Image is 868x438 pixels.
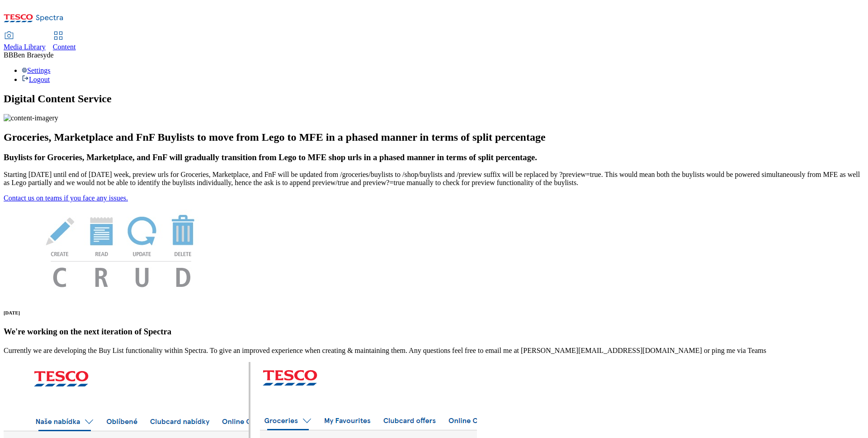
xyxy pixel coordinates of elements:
[4,43,46,51] span: Media Library
[4,171,864,187] p: Starting [DATE] until end of [DATE] week, preview urls for Groceries, Marketplace, and FnF will b...
[4,93,864,105] h1: Digital Content Service
[4,310,864,315] h6: [DATE]
[4,347,864,355] p: Currently we are developing the Buy List functionality within Spectra. To give an improved experi...
[22,76,50,83] a: Logout
[4,114,58,122] img: content-imagery
[4,327,864,337] h3: We're working on the next iteration of Spectra
[4,194,128,202] a: Contact us on teams if you face any issues.
[13,51,53,59] span: Ben Braesyde
[4,131,864,143] h2: Groceries, Marketplace and FnF Buylists to move from Lego to MFE in a phased manner in terms of s...
[22,67,51,74] a: Settings
[53,43,76,51] span: Content
[53,32,76,51] a: Content
[4,32,46,51] a: Media Library
[4,152,864,162] h3: Buylists for Groceries, Marketplace, and FnF will gradually transition from Lego to MFE shop urls...
[4,202,239,297] img: News Image
[4,51,13,59] span: BB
